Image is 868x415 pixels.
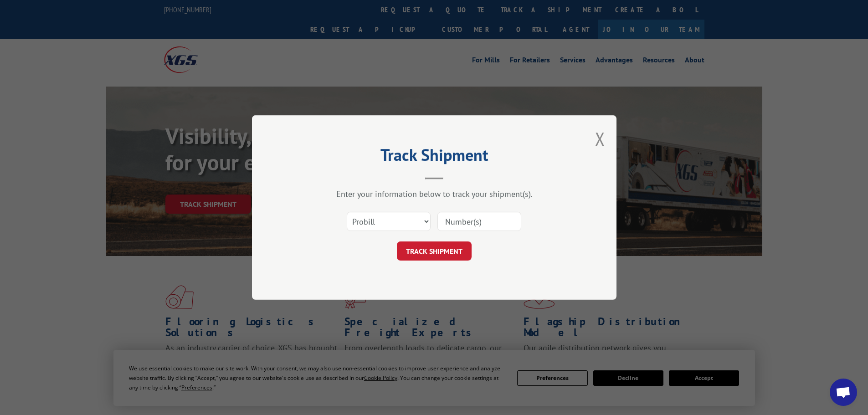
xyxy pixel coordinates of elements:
button: TRACK SHIPMENT [397,241,472,261]
div: Enter your information below to track your shipment(s). [298,189,571,199]
input: Number(s) [437,212,521,231]
div: Open chat [830,379,857,406]
button: Close modal [595,127,605,151]
h2: Track Shipment [298,149,571,166]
